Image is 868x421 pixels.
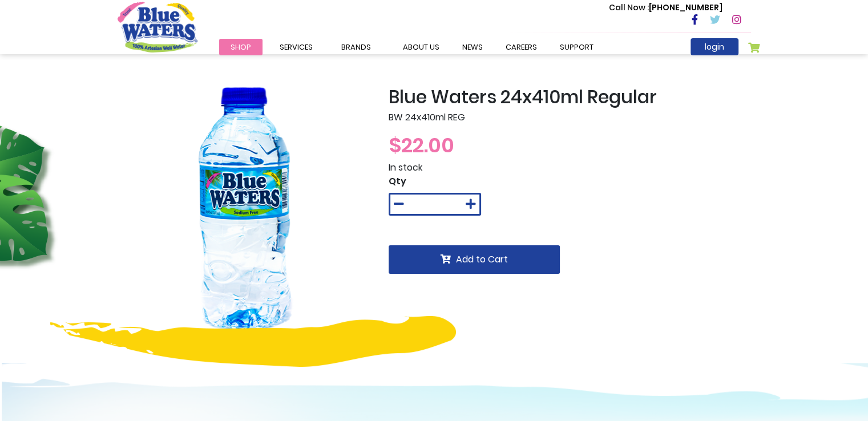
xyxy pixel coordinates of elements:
span: Services [280,42,313,52]
a: News [451,39,494,55]
span: $22.00 [389,131,454,160]
span: Brands [341,42,371,52]
a: login [691,38,738,55]
h2: Blue Waters 24x410ml Regular [389,86,751,108]
span: Shop [231,42,251,52]
span: Call Now : [609,2,649,13]
img: yellow-design.png [50,316,456,367]
button: Add to Cart [389,245,560,274]
img: Blue_Waters_24x410ml_Regular_1_1.png [118,86,372,340]
a: about us [391,39,451,55]
p: [PHONE_NUMBER] [609,2,722,14]
p: BW 24x410ml REG [389,111,751,124]
a: store logo [118,2,197,52]
span: In stock [389,161,422,174]
a: support [548,39,605,55]
span: Add to Cart [456,253,508,266]
span: Qty [389,175,406,188]
a: careers [494,39,548,55]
